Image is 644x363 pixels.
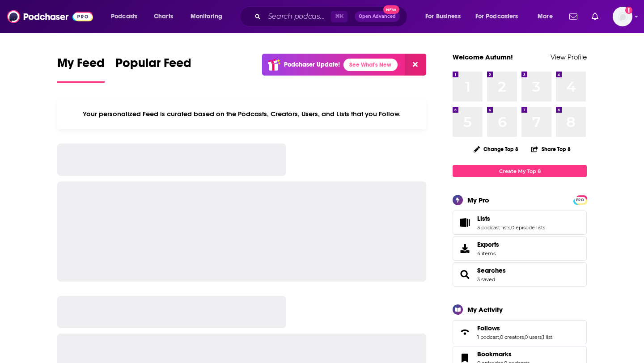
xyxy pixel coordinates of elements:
a: 1 podcast [477,334,499,340]
a: Exports [453,236,587,261]
a: 1 list [542,334,552,340]
button: open menu [419,9,472,24]
div: My Activity [467,305,503,314]
span: , [499,334,500,340]
span: Open Advanced [359,14,396,19]
span: For Business [425,10,461,23]
img: Podchaser - Follow, Share and Rate Podcasts [7,8,93,25]
svg: Add a profile image [625,7,632,14]
button: Show profile menu [613,7,632,26]
span: Monitoring [191,10,222,23]
span: Follows [453,320,587,344]
span: Podcasts [111,10,137,23]
span: Lists [453,211,587,235]
span: Bookmarks [477,350,512,358]
button: Open AdvancedNew [355,11,400,22]
a: 0 episode lists [511,224,545,231]
img: User Profile [613,7,632,26]
div: My Pro [467,196,489,204]
span: Charts [154,10,173,23]
span: New [383,5,399,14]
a: Bookmarks [477,350,530,358]
span: Searches [453,262,587,287]
span: Exports [477,241,499,249]
input: Search podcasts, credits, & more... [264,9,331,24]
a: Searches [456,268,474,281]
button: Share Top 8 [531,140,571,158]
a: See What's New [343,59,398,71]
a: Follows [456,326,474,338]
a: My Feed [57,55,105,83]
a: Welcome Autumn! [453,53,513,61]
button: Change Top 8 [468,144,524,155]
a: Lists [456,216,474,229]
button: open menu [184,9,234,24]
span: Lists [477,215,490,223]
span: Follows [477,324,500,332]
span: More [538,10,553,23]
span: PRO [575,197,585,203]
div: Your personalized Feed is curated based on the Podcasts, Creators, Users, and Lists that you Follow. [57,99,426,129]
span: Logged in as autumncomm [613,7,632,26]
p: Podchaser Update! [284,61,340,68]
a: Lists [477,215,545,223]
button: open menu [531,9,564,24]
a: PRO [575,196,585,203]
span: , [524,334,525,340]
a: Searches [477,266,506,274]
span: 4 items [477,250,499,257]
a: 0 users [525,334,542,340]
a: View Profile [551,53,587,61]
button: open menu [470,9,531,24]
a: Create My Top 8 [453,165,587,177]
span: ⌘ K [331,11,347,22]
span: Popular Feed [115,55,191,76]
button: open menu [105,9,149,24]
a: Show notifications dropdown [566,9,581,24]
a: Show notifications dropdown [588,9,602,24]
a: Charts [148,9,178,24]
div: Search podcasts, credits, & more... [248,6,416,27]
a: 3 podcast lists [477,224,510,231]
a: 0 creators [500,334,524,340]
a: Follows [477,324,552,332]
a: Popular Feed [115,55,191,83]
span: For Podcasters [475,10,518,23]
a: 3 saved [477,276,495,283]
span: My Feed [57,55,105,76]
span: , [510,224,511,231]
span: Exports [456,242,474,255]
span: , [542,334,542,340]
